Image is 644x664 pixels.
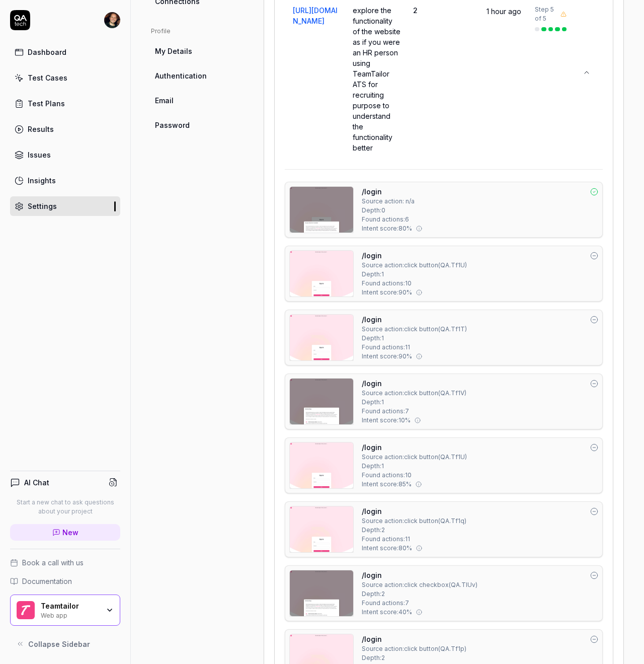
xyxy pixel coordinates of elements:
span: Found actions: 10 [362,279,412,288]
span: Documentation [22,576,72,586]
a: Dashboard [10,42,120,62]
div: Source action: click button ( QA.Tf1p ) [362,644,466,653]
div: Source action: click button ( QA.Tf1V ) [362,389,466,398]
img: Screenshot [290,251,353,297]
span: Found actions: 11 [362,343,410,352]
span: Intent score: 90 % [362,352,412,361]
span: Intent score: 80 % [362,224,412,233]
img: Screenshot [290,506,353,552]
span: Depth: 1 [362,398,384,407]
img: Screenshot [290,570,353,616]
h4: AI Chat [24,477,49,488]
div: Source action: click checkbox ( QA.TIUv ) [362,580,477,589]
div: Source action: click button ( QA.Tf1U ) [362,453,467,462]
a: /login [362,250,382,261]
a: Password [151,116,248,134]
span: My Details [155,46,192,56]
div: Test Cases [28,72,67,83]
div: Web app [41,611,99,619]
div: Source action: click button ( QA.Tf1U ) [362,261,467,270]
span: Found actions: 7 [362,599,409,608]
a: Test Plans [10,94,120,113]
span: Intent score: 90 % [362,288,412,297]
span: Authentication [155,70,207,81]
span: Found actions: 11 [362,535,410,544]
button: Collapse Sidebar [10,634,120,654]
img: Screenshot [290,187,353,233]
div: Teamtailor [41,602,99,611]
div: explore the functionality of the website as if you were an HR person using TeamTailor ATS for rec... [353,5,400,153]
button: Teamtailor LogoTeamtailorWeb app [10,595,120,626]
p: Start a new chat to ask questions about your project [10,498,120,516]
a: /login [362,506,382,517]
a: Settings [10,196,120,216]
div: Source action: click button ( QA.Tf1q ) [362,517,466,526]
img: Screenshot [290,315,353,360]
a: Documentation [10,576,120,586]
span: Intent score: 10 % [362,416,411,425]
a: New [10,524,120,541]
span: Found actions: 6 [362,215,409,224]
a: /login [362,186,382,197]
div: Dashboard [28,47,66,57]
div: Step 5 of 5 [535,5,561,23]
span: Source action: n/a [362,197,415,206]
a: Book a call with us [10,557,120,568]
div: Results [28,124,54,134]
img: 640a12a1-878b-41e2-8de5-7a2ff01656f4.jpg [104,12,120,28]
span: Book a call with us [22,557,84,568]
span: Password [155,120,190,130]
a: Results [10,119,120,139]
span: Depth: 0 [362,206,385,215]
a: Insights [10,171,120,190]
span: Collapse Sidebar [28,639,90,649]
div: Insights [28,175,56,186]
div: Issues [28,150,51,160]
span: Depth: 2 [362,653,385,662]
span: Depth: 2 [362,526,385,535]
time: 1 hour ago [487,7,521,16]
img: Screenshot [290,379,353,424]
div: Test Plans [28,98,65,109]
a: /login [362,634,382,644]
span: Intent score: 85 % [362,480,412,489]
div: Settings [28,201,57,211]
a: /login [362,314,382,325]
div: Source action: click button ( QA.Tf1T ) [362,325,467,334]
span: Depth: 1 [362,462,384,471]
a: Test Cases [10,68,120,88]
span: Intent score: 80 % [362,544,412,553]
a: Issues [10,145,120,165]
span: New [62,527,78,538]
span: Intent score: 40 % [362,608,412,617]
a: /login [362,570,382,580]
a: /login [362,378,382,389]
a: Authentication [151,66,248,85]
span: Depth: 2 [362,589,385,599]
div: Profile [151,27,248,36]
span: Found actions: 7 [362,407,409,416]
a: Email [151,91,248,110]
div: 2 [413,5,474,16]
a: My Details [151,42,248,60]
span: Depth: 1 [362,270,384,279]
a: /login [362,442,382,453]
img: Teamtailor Logo [17,601,35,619]
span: Depth: 1 [362,334,384,343]
span: Email [155,95,174,106]
a: [URL][DOMAIN_NAME] [293,5,341,26]
span: Found actions: 10 [362,471,412,480]
img: Screenshot [290,442,353,488]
